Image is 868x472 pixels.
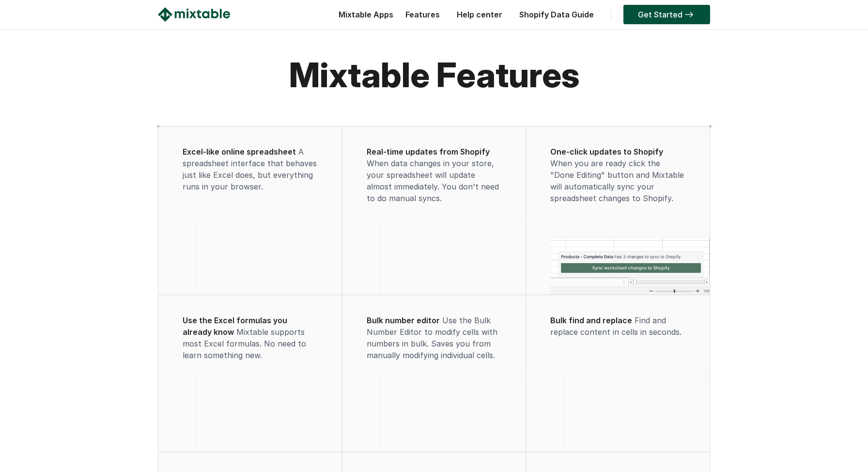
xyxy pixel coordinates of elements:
span: Bulk find and replace [550,315,632,325]
span: When data changes in your store, your spreadsheet will update almost immediately. You don't need ... [367,158,499,203]
span: Excel-like online spreadsheet [183,147,296,157]
img: Mixtable logo [158,7,230,22]
div: Mixtable Apps [334,7,393,27]
span: When you are ready click the "Done Editing" button and Mixtable will automatically sync your spre... [550,158,684,203]
h1: Mixtable features [158,29,710,126]
span: One-click updates to Shopify [550,147,663,157]
a: Features [401,10,445,19]
span: Use the Excel formulas you already know [183,315,287,337]
a: Shopify Data Guide [514,10,599,19]
a: Help center [452,10,507,19]
img: arrow-right.svg [682,12,696,17]
img: One-click updates to Shopify [551,238,710,295]
span: Real-time updates from Shopify [367,147,490,157]
span: Bulk number editor [367,315,440,325]
span: Mixtable supports most Excel formulas. No need to learn something new. [183,327,306,360]
a: Get Started [623,5,710,24]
